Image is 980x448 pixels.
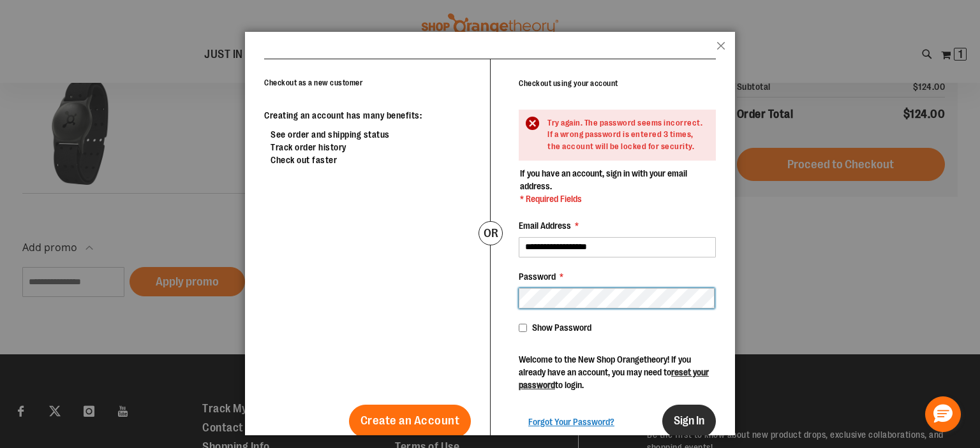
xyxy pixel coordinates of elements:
a: reset your password [519,367,709,390]
p: Welcome to the New Shop Orangetheory! If you already have an account, you may need to to login. [519,353,716,391]
button: Hello, have a question? Let’s chat. [925,396,961,432]
div: or [479,221,503,245]
div: Try again. The password seems incorrect. If a wrong password is entered 3 times, the account will... [547,117,703,153]
li: See order and shipping status [271,128,471,141]
span: Forgot Your Password? [528,417,614,427]
button: Sign In [662,405,716,438]
span: Sign In [674,414,704,427]
span: Email Address [519,220,571,231]
span: If you have an account, sign in with your email address. [520,168,687,191]
a: Forgot Your Password? [528,415,614,428]
span: * Required Fields [520,192,715,205]
span: Create an Account [360,414,460,428]
strong: Checkout using your account [519,79,618,88]
li: Track order history [271,141,471,154]
span: Show Password [532,322,591,333]
a: Create an Account [349,405,471,438]
p: Creating an account has many benefits: [264,109,471,122]
strong: Checkout as a new customer [264,78,362,87]
span: Password [519,271,556,282]
li: Check out faster [271,154,471,166]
